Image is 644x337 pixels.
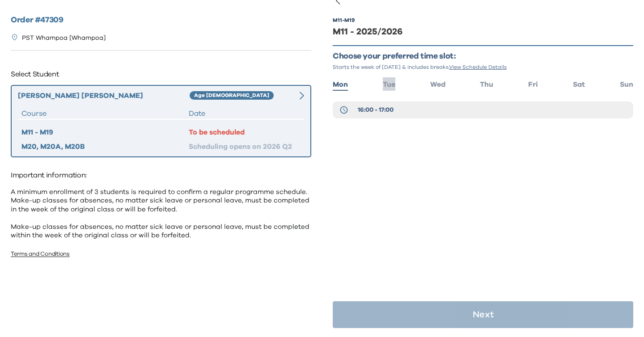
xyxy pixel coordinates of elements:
[22,34,106,43] p: PST Whampoa [Whampoa]
[528,81,538,88] span: Fri
[430,81,445,88] span: Wed
[473,310,494,319] p: Next
[21,108,189,119] div: Course
[333,51,633,62] p: Choose your preferred time slot:
[189,141,301,152] div: Scheduling opens on 2026 Q2
[189,127,301,138] div: To be scheduled
[333,63,633,71] p: Starts the week of [DATE] & includes breaks.
[449,64,507,70] span: View Schedule Details
[333,101,633,118] button: 16:00 - 17:00
[333,301,633,328] button: Next
[383,81,395,88] span: Tue
[333,25,633,38] div: M11 - 2025/2026
[11,67,311,81] p: Select Student
[480,81,493,88] span: Thu
[11,251,70,257] a: Terms and Conditions
[189,108,301,119] div: Date
[21,127,189,138] div: M11 - M19
[18,90,190,101] div: [PERSON_NAME] [PERSON_NAME]
[620,81,633,88] span: Sun
[11,14,311,26] h2: Order # 47309
[11,188,311,240] p: A minimum enrollment of 3 students is required to confirm a regular programme schedule. Make-up c...
[333,81,348,88] span: Mon
[11,168,311,182] p: Important information:
[573,81,585,88] span: Sat
[190,91,274,100] div: Age [DEMOGRAPHIC_DATA]
[333,17,355,24] div: M11 - M19
[358,105,394,114] span: 16:00 - 17:00
[21,141,189,152] div: M20, M20A, M20B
